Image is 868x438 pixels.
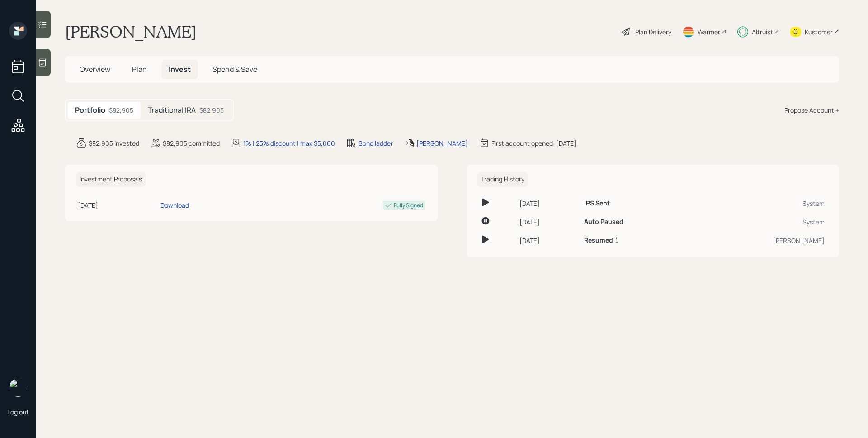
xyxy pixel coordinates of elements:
[359,138,393,148] div: Bond ladder
[519,217,577,227] div: [DATE]
[132,64,147,74] span: Plan
[584,200,610,207] h6: IPS Sent
[519,236,577,245] div: [DATE]
[76,172,146,187] h6: Investment Proposals
[491,138,576,148] div: First account opened: [DATE]
[698,27,720,37] div: Warmer
[752,27,773,37] div: Altruist
[212,64,257,74] span: Spend & Save
[89,138,139,148] div: $82,905 invested
[477,172,528,187] h6: Trading History
[693,236,825,245] div: [PERSON_NAME]
[584,218,623,226] h6: Auto Paused
[519,199,577,208] div: [DATE]
[416,138,468,148] div: [PERSON_NAME]
[78,200,157,210] div: [DATE]
[75,106,105,114] h5: Portfolio
[160,200,189,210] div: Download
[109,105,133,115] div: $82,905
[65,22,197,42] h1: [PERSON_NAME]
[805,27,833,37] div: Kustomer
[199,105,224,115] div: $82,905
[635,27,671,37] div: Plan Delivery
[784,105,839,115] div: Propose Account +
[148,106,196,114] h5: Traditional IRA
[584,237,613,244] h6: Resumed
[7,408,29,416] div: Log out
[693,199,825,208] div: System
[80,64,110,74] span: Overview
[394,201,423,209] div: Fully Signed
[9,379,27,397] img: james-distasi-headshot.png
[243,138,335,148] div: 1% | 25% discount | max $5,000
[693,217,825,227] div: System
[169,64,191,74] span: Invest
[163,138,220,148] div: $82,905 committed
